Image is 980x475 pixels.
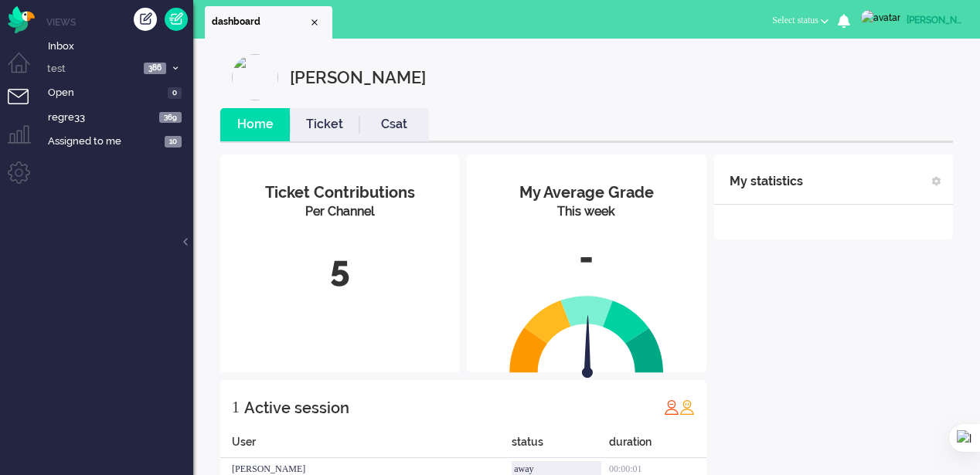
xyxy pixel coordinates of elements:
[45,62,139,76] span: test
[8,53,43,87] li: Dashboard menu
[290,116,359,134] a: Ticket
[478,232,694,283] div: -
[232,392,240,422] div: 1
[232,182,447,204] div: Ticket Contributions
[478,182,694,204] div: My Average Grade
[8,161,43,196] li: Admin menu
[144,63,166,74] span: 386
[730,166,803,197] div: My statistics
[763,5,838,39] li: Select status
[220,116,290,134] a: Home
[205,6,332,39] li: Dashboard
[168,87,182,99] span: 0
[359,116,429,134] a: Csat
[165,136,182,148] span: 10
[244,392,349,423] div: Active session
[232,203,447,221] div: Per Channel
[220,108,290,141] li: Home
[45,108,193,125] a: regre33 369
[212,15,308,29] span: dashboard
[220,434,512,458] div: User
[48,39,193,54] span: Inbox
[609,434,706,458] div: duration
[48,86,163,100] span: Open
[907,12,965,28] div: [PERSON_NAME]
[8,125,43,160] li: Supervisor menu
[45,37,193,54] a: Inbox
[679,399,695,415] img: profile_orange.svg
[763,9,838,32] button: Select status
[290,54,426,100] div: [PERSON_NAME]
[48,110,155,125] span: regre33
[8,10,35,22] a: Omnidesk
[45,83,193,100] a: Open 0
[46,15,193,29] li: Views
[8,6,35,33] img: flow_omnibird.svg
[45,132,193,149] a: Assigned to me 10
[512,434,609,458] div: status
[359,108,429,141] li: Csat
[232,54,278,100] img: profilePicture
[861,10,900,25] img: avatar
[308,16,321,29] div: Close tab
[858,9,965,25] a: [PERSON_NAME]
[554,315,621,382] img: arrow.svg
[8,89,43,124] li: Tickets menu
[478,203,694,221] div: This week
[159,112,182,124] span: 369
[165,8,188,31] a: Quick Ticket
[48,134,160,149] span: Assigned to me
[232,244,447,295] div: 5
[134,8,157,31] div: Create ticket
[772,15,818,25] span: Select status
[509,295,664,373] img: semi_circle.svg
[664,399,679,415] img: profile_red.svg
[290,108,359,141] li: Ticket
